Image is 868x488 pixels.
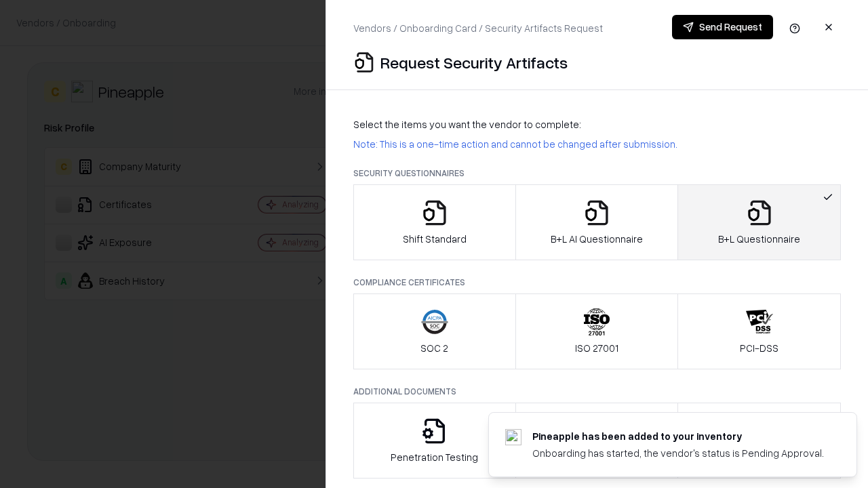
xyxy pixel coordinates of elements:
button: Privacy Policy [515,403,679,479]
img: pineappleenergy.com [505,429,521,445]
button: SOC 2 [353,293,516,369]
button: ISO 27001 [515,293,679,369]
p: Note: This is a one-time action and cannot be changed after submission. [353,137,841,151]
button: Penetration Testing [353,403,516,479]
button: PCI-DSS [677,293,841,369]
button: B+L AI Questionnaire [515,184,679,260]
button: Shift Standard [353,184,516,260]
p: Additional Documents [353,386,841,397]
p: B+L Questionnaire [718,232,800,246]
p: Shift Standard [403,232,467,246]
p: Penetration Testing [391,450,478,464]
div: Onboarding has started, the vendor's status is Pending Approval. [532,446,824,460]
p: SOC 2 [420,341,448,355]
p: ISO 27001 [575,341,618,355]
button: Data Processing Agreement [677,403,841,479]
p: Vendors / Onboarding Card / Security Artifacts Request [353,21,603,35]
p: PCI-DSS [740,341,778,355]
button: B+L Questionnaire [677,184,841,260]
p: Request Security Artifacts [380,52,568,73]
p: B+L AI Questionnaire [551,232,643,246]
button: Send Request [672,15,773,39]
div: Pineapple has been added to your inventory [532,429,824,443]
p: Security Questionnaires [353,167,841,179]
p: Compliance Certificates [353,277,841,288]
p: Select the items you want the vendor to complete: [353,117,841,131]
